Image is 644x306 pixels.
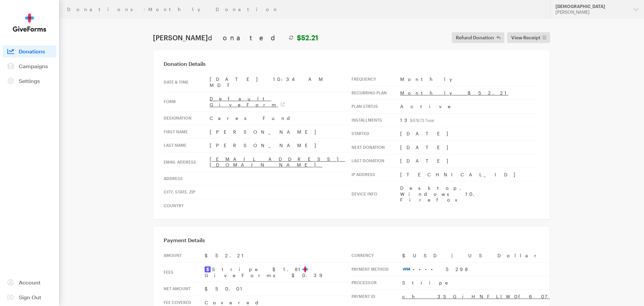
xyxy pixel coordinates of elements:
[164,139,210,152] th: Last Name
[352,100,400,114] th: Plan Status
[555,4,628,9] div: [DEMOGRAPHIC_DATA]
[67,7,140,12] a: Donations
[402,294,632,299] a: ch_3SGjHNFLlW0f60700tSf2ERV
[352,262,402,276] th: Payment Method
[352,154,400,168] th: Last donation
[400,100,539,114] td: Active
[352,73,400,86] th: Frequency
[153,34,318,42] h1: [PERSON_NAME]
[164,262,205,282] th: Fees
[3,75,56,87] a: Settings
[352,86,400,100] th: Recurring Plan
[205,262,352,282] td: Stripe $1.81 GiveForms $0.39
[164,152,210,172] th: Email address
[19,78,40,84] span: Settings
[210,139,352,152] td: [PERSON_NAME]
[210,73,352,92] td: [DATE] 10:34 AM MDT
[164,185,210,199] th: City, state, zip
[456,34,494,42] span: Refund Donation
[410,118,434,123] sub: $678.73 Total
[507,32,550,43] a: View Receipt
[352,140,400,154] th: Next donation
[400,127,539,141] td: [DATE]
[19,63,48,69] span: Campaigns
[402,276,632,290] td: Stripe
[164,237,539,244] h3: Payment Details
[352,168,400,181] th: IP address
[208,34,285,42] span: donated
[210,112,352,125] td: Cares Fund
[164,249,205,262] th: Amount
[164,172,210,185] th: Address
[205,266,211,272] img: stripe2-5d9aec7fb46365e6c7974577a8dae7ee9b23322d394d28ba5d52000e5e5e0903.svg
[402,249,632,262] td: $USD | US Dollar
[205,282,352,296] td: $50.01
[205,249,352,262] td: $52.21
[164,92,210,112] th: Form
[402,262,632,276] td: •••• 5298
[352,276,402,290] th: Processor
[210,125,352,139] td: [PERSON_NAME]
[400,181,539,207] td: Desktop, Windows 10, Firefox
[164,60,539,67] h3: Donation Details
[352,113,400,127] th: Installments
[210,96,285,107] a: Default GiveForm
[164,125,210,139] th: First Name
[400,140,539,154] td: [DATE]
[400,168,539,181] td: [TECHNICAL_ID]
[452,32,504,43] button: Refund Donation
[19,279,41,286] span: Account
[164,199,210,212] th: Country
[400,90,508,96] a: Monthly $52.21
[3,291,56,303] a: Sign Out
[19,48,45,54] span: Donations
[555,9,628,15] div: [PERSON_NAME]
[3,60,56,72] a: Campaigns
[352,181,400,207] th: Device info
[164,112,210,125] th: Designation
[210,156,345,168] a: [EMAIL_ADDRESS][DOMAIN_NAME]
[13,13,46,32] img: GiveForms
[352,290,402,303] th: Payment Id
[352,249,402,262] th: Currency
[164,282,205,296] th: Net Amount
[511,34,540,42] span: View Receipt
[3,276,56,289] a: Account
[297,34,318,42] strong: $52.21
[352,127,400,141] th: Started
[164,73,210,92] th: Date & time
[19,294,41,300] span: Sign Out
[400,113,539,127] td: 13
[302,266,308,272] img: favicon-aeed1a25926f1876c519c09abb28a859d2c37b09480cd79f99d23ee3a2171d47.svg
[3,45,56,57] a: Donations
[400,73,539,86] td: Monthly
[400,154,539,168] td: [DATE]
